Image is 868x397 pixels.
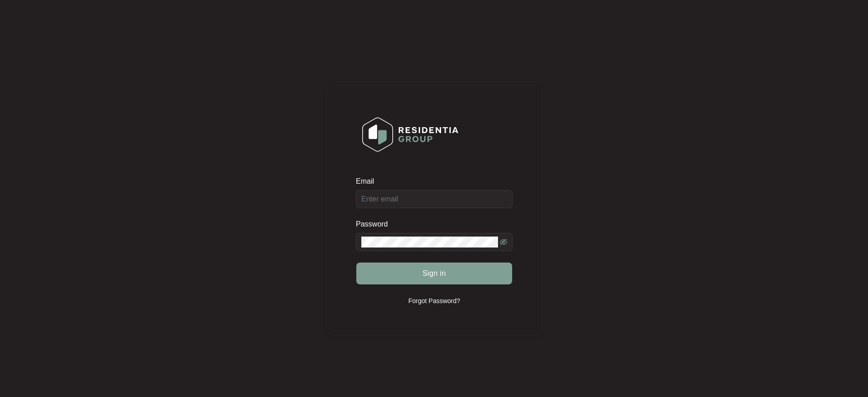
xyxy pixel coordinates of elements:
[422,268,446,279] span: Sign in
[356,190,513,208] input: Email
[361,237,498,247] input: Password
[356,263,512,284] button: Sign in
[356,111,464,158] img: Login Logo
[408,296,460,305] p: Forgot Password?
[500,238,507,246] span: eye-invisible
[356,177,380,186] label: Email
[356,220,395,229] label: Password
